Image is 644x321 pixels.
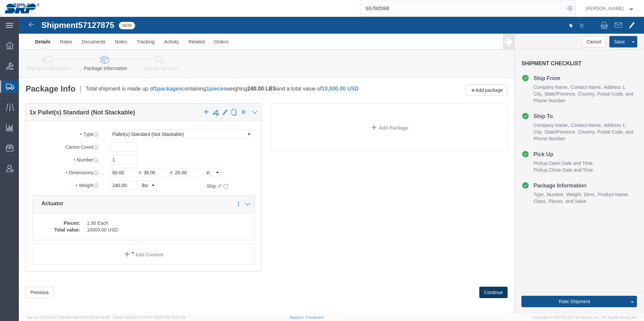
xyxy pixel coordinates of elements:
[360,0,565,16] input: Search for shipment number, reference number
[290,315,307,319] a: Support
[83,315,110,319] span: [DATE] 10:09:35
[5,3,39,13] img: logo
[585,4,635,12] button: [PERSON_NAME]
[585,5,624,12] span: Ed Simmons
[27,315,110,319] span: Server: 2025.21.0-769a9a7b8c3
[159,315,185,319] span: [DATE] 11:37:29
[19,17,644,314] iframe: FS Legacy Container
[532,315,636,320] span: Copyright © [DATE]-[DATE] Agistix Inc., All Rights Reserved
[113,315,185,319] span: Client: 2025.21.0-7d7479b
[306,315,323,319] a: Feedback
